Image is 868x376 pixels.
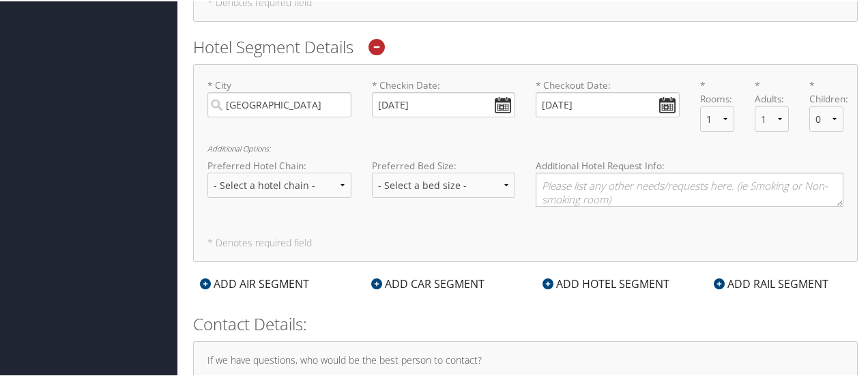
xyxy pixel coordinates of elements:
div: ADD CAR SEGMENT [364,274,491,291]
label: * Children: [809,77,843,105]
input: * Checkin Date: [372,91,516,116]
label: * Checkout Date: [536,77,680,116]
label: Additional Hotel Request Info: [536,158,843,171]
h2: Contact Details: [193,311,858,334]
label: * Rooms: [700,77,734,105]
div: ADD HOTEL SEGMENT [536,274,676,291]
h5: * Denotes required field [207,237,843,246]
h2: Hotel Segment Details [193,34,858,57]
label: * Checkin Date: [372,77,516,116]
label: Preferred Bed Size: [372,158,516,171]
h6: Additional Options: [207,143,843,151]
label: * City [207,77,351,116]
label: * Adults: [755,77,789,105]
div: ADD AIR SEGMENT [193,274,316,291]
div: ADD RAIL SEGMENT [707,274,835,291]
h4: If we have questions, who would be the best person to contact? [207,354,843,364]
label: Preferred Hotel Chain: [207,158,351,171]
input: * Checkout Date: [536,91,680,116]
